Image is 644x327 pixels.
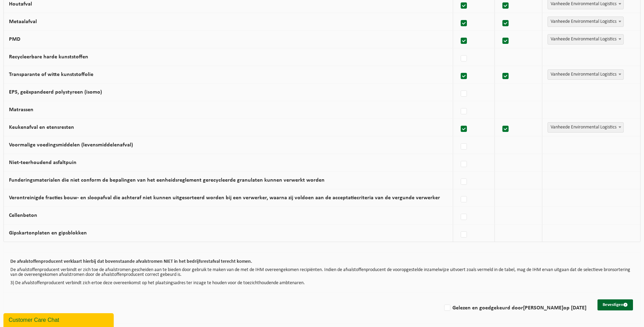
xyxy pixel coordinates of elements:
[523,305,563,311] strong: [PERSON_NAME]
[9,19,37,25] label: Metaalafval
[9,1,32,7] label: Houtafval
[443,303,586,313] label: Gelezen en goedgekeurd door op [DATE]
[597,299,633,310] button: Bevestigen
[9,213,37,218] label: Cellenbeton
[9,54,88,60] label: Recycleerbare harde kunststoffen
[9,72,93,77] label: Transparante of witte kunststoffolie
[10,281,634,286] p: 3) De afvalstoffenproducent verbindt zich ertoe deze overeenkomst op het plaatsingsadres ter inza...
[9,177,325,183] label: Funderingsmaterialen die niet conform de bepalingen van het eenheidsreglement gerecycleerde granu...
[3,312,115,327] iframe: chat widget
[9,160,76,165] label: Niet-teerhoudend asfaltpuin
[9,142,133,148] label: Voormalige voedingsmiddelen (levensmiddelenafval)
[9,230,87,236] label: Gipskartonplaten en gipsblokken
[548,70,623,79] span: Vanheede Environmental Logistics
[9,195,440,201] label: Verontreinigde fracties bouw- en sloopafval die achteraf niet kunnen uitgesorteerd worden bij een...
[548,35,623,44] span: Vanheede Environmental Logistics
[548,123,623,132] span: Vanheede Environmental Logistics
[9,89,102,95] label: EPS, geëxpandeerd polystyreen (isomo)
[9,125,74,130] label: Keukenafval en etensresten
[548,69,624,80] span: Vanheede Environmental Logistics
[10,259,252,264] b: De afvalstoffenproducent verklaart hierbij dat bovenstaande afvalstromen NIET in het bedrijfsrest...
[9,107,33,113] label: Matrassen
[10,268,634,277] p: De afvalstoffenproducent verbindt er zich toe de afvalstromen gescheiden aan te bieden door gebru...
[548,17,623,27] span: Vanheede Environmental Logistics
[9,37,20,42] label: PMD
